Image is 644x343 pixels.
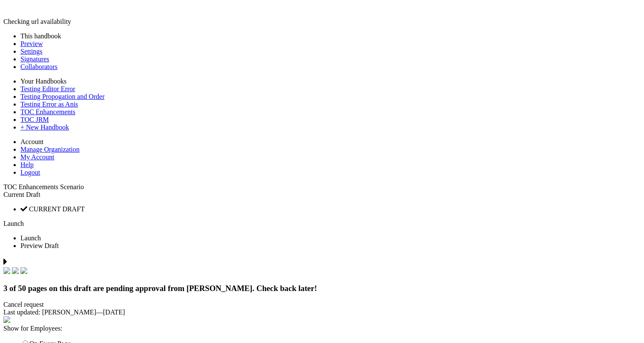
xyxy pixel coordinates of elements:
a: Launch [3,220,24,227]
span: [DATE] [103,308,125,316]
a: Preview [20,40,43,47]
a: My Account [20,153,55,161]
a: Testing Propogation and Order [20,93,105,100]
span: on this draft are pending approval from [PERSON_NAME]. Check back later! [49,284,317,293]
a: Logout [20,169,40,176]
span: Cancel request [3,301,44,308]
span: TOC Enhancements Scenario [3,183,84,190]
img: check.svg [20,267,27,274]
div: — [3,308,641,316]
li: Your Handbooks [20,78,641,85]
a: Settings [20,48,43,55]
span: Preview Draft [20,242,59,249]
a: TOC Enhancements [20,108,75,115]
span: 3 of 50 pages [3,284,47,293]
a: TOC JRM [20,116,49,123]
a: Collaborators [20,63,57,70]
span: Launch [20,234,41,242]
li: Account [20,138,641,146]
a: Help [20,161,34,168]
span: Checking url availability [3,18,71,25]
img: eye_approvals.svg [3,316,10,323]
img: check.svg [3,267,10,274]
span: Last updated: [3,308,40,316]
li: This handbook [20,32,641,40]
span: Current Draft [3,191,40,198]
img: check.svg [12,267,19,274]
span: [PERSON_NAME] [42,308,96,316]
a: Manage Organization [20,146,80,153]
a: Testing Editor Error [20,85,75,92]
a: Signatures [20,55,49,63]
a: Testing Error as Anis [20,101,78,108]
span: CURRENT DRAFT [29,205,85,213]
a: + New Handbook [20,124,69,131]
span: Show for Employees: [3,325,63,332]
